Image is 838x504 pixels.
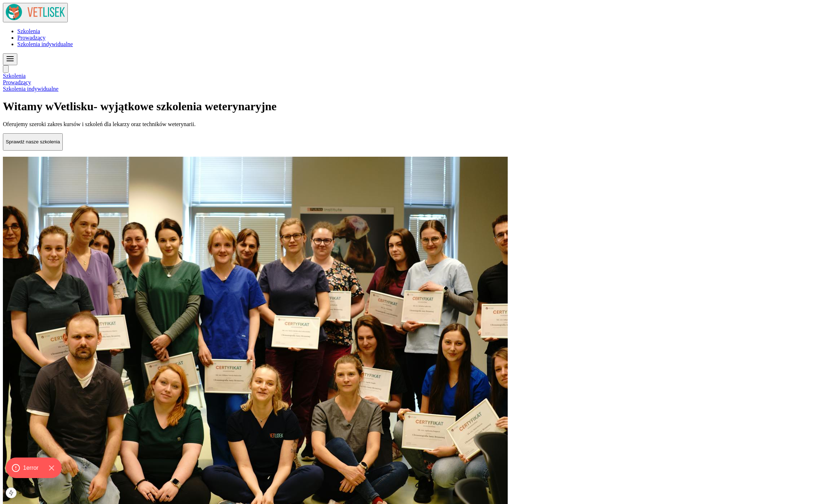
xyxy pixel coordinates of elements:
span: lisku [70,100,94,113]
a: Szkolenia [17,28,40,34]
button: Sprawdź nasze szkolenia [3,133,63,151]
h1: Witamy w - wyjątkowe szkolenia weterynaryjne [3,100,835,113]
a: Sprawdź nasze szkolenia [3,138,63,144]
a: Szkolenia indywidualne [17,41,73,47]
p: Oferujemy szeroki zakres kursów i szkoleń dla lekarzy oraz techników weterynarii. [3,121,835,128]
span: Vet [54,100,70,113]
button: Toggle menu [3,53,17,65]
a: Szkolenia indywidualne [3,86,58,92]
a: Prowadzący [3,79,31,85]
p: Sprawdź nasze szkolenia [6,139,60,144]
a: Prowadzący [17,35,45,41]
a: Szkolenia [3,73,26,79]
button: Close menu [3,65,9,73]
